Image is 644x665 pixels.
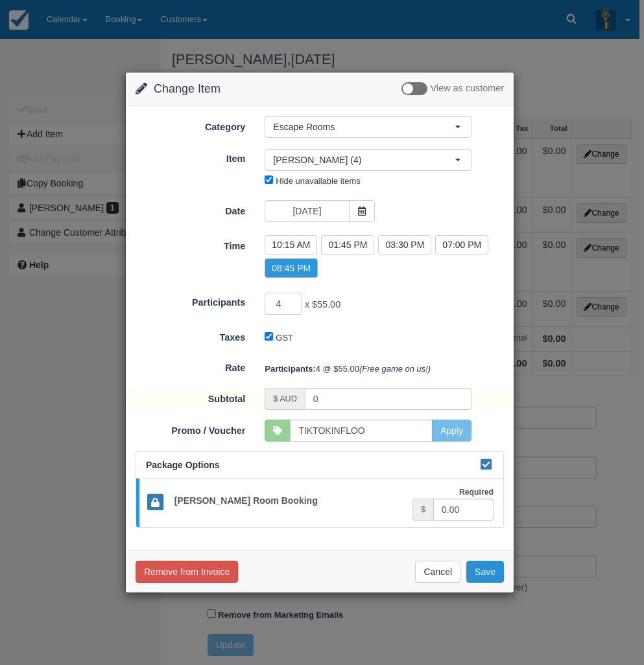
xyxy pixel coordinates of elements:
span: Change Item [154,82,221,95]
button: Escape Rooms [265,116,471,138]
label: Date [126,200,255,218]
label: Hide unavailable items [276,176,360,186]
button: Save [466,561,504,583]
span: Escape Rooms [273,120,455,133]
label: 01:45 PM [321,235,374,254]
label: Time [126,235,255,253]
label: Promo / Voucher [126,420,255,438]
label: Rate [126,357,255,375]
strong: Required [459,488,494,497]
small: $ [421,505,425,514]
span: [PERSON_NAME] (4) [273,153,455,166]
h5: [PERSON_NAME] Room Booking [165,496,412,506]
input: Participants [265,293,302,315]
strong: Participants [265,364,315,374]
label: Taxes [126,326,255,344]
label: Category [126,116,255,134]
label: GST [276,333,293,343]
small: $ AUD [273,394,296,403]
a: [PERSON_NAME] Room Booking Required $ [136,479,503,527]
button: [PERSON_NAME] (4) [265,149,471,171]
span: View as customer [431,84,504,94]
span: x $55.00 [305,299,340,310]
label: 07:00 PM [435,235,488,254]
label: Participants [126,291,255,310]
span: Package Options [146,460,220,470]
em: (Free game on us!) [359,364,431,374]
label: 10:15 AM [265,235,317,254]
button: Apply [432,420,471,442]
label: Item [126,148,255,166]
button: Remove from Invoice [136,561,238,583]
label: 08:45 PM [265,258,318,278]
label: Subtotal [126,388,255,406]
button: Cancel [415,561,460,583]
div: 4 @ $55.00 [255,358,514,379]
label: 03:30 PM [378,235,431,254]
